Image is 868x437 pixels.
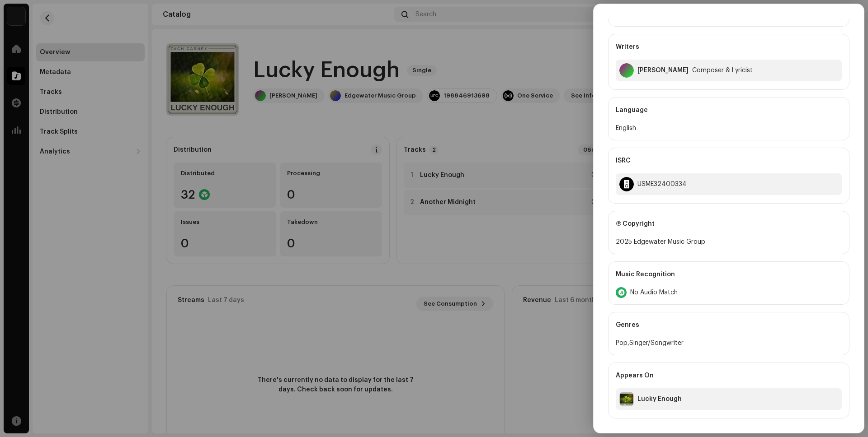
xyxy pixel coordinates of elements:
div: Pop,Singer/Songwriter [616,338,842,349]
div: Zach Carney [637,67,689,74]
div: Language [616,98,842,123]
div: 2025 Edgewater Music Group [616,237,842,247]
img: 3af109cd-07a3-44bd-824e-2857069a78b1 [619,392,634,406]
div: USME32400334 [637,181,687,188]
div: Appears On [616,363,842,388]
span: No Audio Match [630,289,678,296]
div: Lucky Enough [637,395,682,403]
div: Writers [616,34,842,60]
div: Ⓟ Copyright [616,211,842,237]
div: Music Recognition [616,262,842,287]
div: ISRC [616,148,842,173]
div: English [616,123,842,134]
div: Genres [616,312,842,338]
div: Composer & Lyricist [692,67,753,74]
